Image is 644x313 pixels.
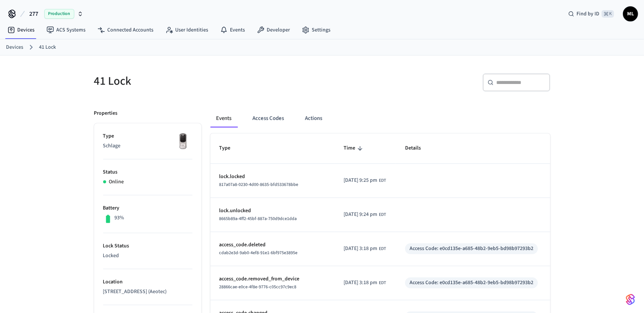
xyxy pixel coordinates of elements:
span: Find by ID [576,10,599,18]
span: ML [624,7,637,21]
p: 93% [114,214,124,222]
p: Location [103,278,192,286]
p: Online [109,178,124,186]
p: access_code.deleted [219,241,326,249]
span: EDT [379,280,386,286]
span: 277 [29,9,38,18]
p: [STREET_ADDRESS] (Aeotec) [103,288,192,296]
p: Status [103,168,192,176]
span: Production [44,9,74,19]
span: 817a07a8-0230-4d00-8635-bfd533678bbe [219,181,299,188]
p: Locked [103,252,192,260]
p: Schlage [103,142,192,150]
button: Access Codes [247,109,290,127]
span: Time [344,142,365,154]
p: Properties [94,109,118,117]
span: [DATE] 3:18 pm [344,279,377,287]
span: EDT [379,211,386,218]
a: 41 Lock [39,43,56,51]
p: Type [103,132,192,140]
div: America/New_York [344,245,386,253]
span: ⌘ K [602,10,614,18]
div: America/New_York [344,177,386,184]
a: User Identities [159,23,214,37]
img: SeamLogoGradient.69752ec5.svg [626,294,635,306]
div: America/New_York [344,279,386,287]
a: Settings [296,23,336,37]
a: Connected Accounts [92,23,159,37]
span: 8665b89a-4ff2-45bf-887a-750d9dce1dda [219,216,297,222]
a: Developer [251,23,296,37]
p: Lock Status [103,242,192,250]
div: America/New_York [344,211,386,219]
a: Devices [2,23,41,37]
span: Details [405,142,431,154]
button: Actions [299,109,329,127]
div: Find by ID⌘ K [562,7,620,21]
span: cdab2e3d-9ab0-4ef8-91e1-6bf975e3895e [219,250,298,256]
p: lock.unlocked [219,207,326,215]
div: ant example [210,109,550,127]
div: Access Code: e0cd135e-a685-48b2-9eb5-bd98b97293b2 [410,279,533,287]
div: Access Code: e0cd135e-a685-48b2-9eb5-bd98b97293b2 [410,245,533,253]
span: EDT [379,246,386,252]
p: Battery [103,204,192,212]
span: [DATE] 3:18 pm [344,245,377,253]
button: ML [623,6,638,21]
a: ACS Systems [41,23,92,37]
p: lock.locked [219,173,326,181]
span: EDT [379,177,386,184]
span: [DATE] 9:24 pm [344,211,377,219]
span: Type [219,142,240,154]
img: Yale Assure Touchscreen Wifi Smart Lock, Satin Nickel, Front [174,132,192,151]
p: access_code.removed_from_device [219,275,326,283]
a: Devices [6,43,23,51]
span: 28866cae-e0ce-4f8e-9776-c05cc97c9ec8 [219,284,297,290]
button: Events [210,109,238,127]
a: Events [214,23,251,37]
span: [DATE] 9:25 pm [344,177,377,184]
h5: 41 Lock [94,73,318,89]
